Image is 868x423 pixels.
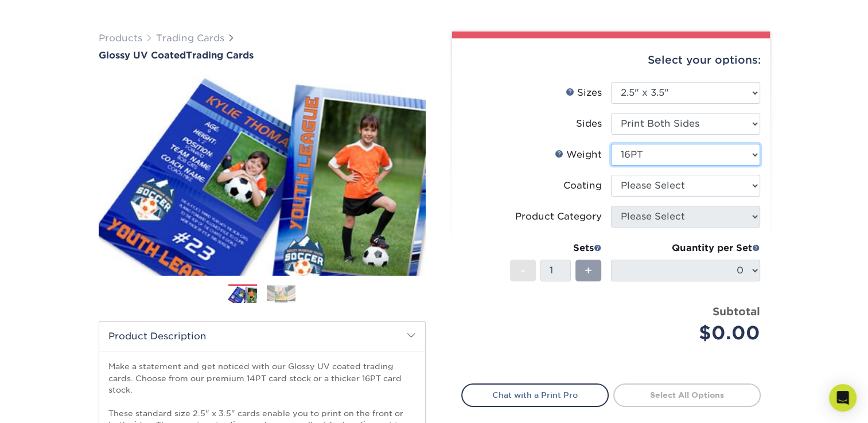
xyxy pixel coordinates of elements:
[228,285,257,304] img: Trading Cards 01
[566,86,602,100] div: Sizes
[3,388,98,419] iframe: Google Customer Reviews
[829,384,857,412] div: Open Intercom Messenger
[585,262,592,279] span: +
[461,38,761,82] div: Select your options:
[520,262,526,279] span: -
[99,62,426,288] img: Glossy UV Coated 01
[99,50,186,61] span: Glossy UV Coated
[99,33,142,44] a: Products
[613,383,761,406] a: Select All Options
[99,50,426,61] h1: Trading Cards
[576,117,602,131] div: Sides
[555,148,602,162] div: Weight
[156,33,224,44] a: Trading Cards
[267,285,295,303] img: Trading Cards 02
[515,210,602,224] div: Product Category
[611,241,760,255] div: Quantity per Set
[461,383,609,406] a: Chat with a Print Pro
[713,305,760,318] strong: Subtotal
[510,241,602,255] div: Sets
[620,319,760,347] div: $0.00
[563,179,602,193] div: Coating
[99,50,426,61] a: Glossy UV CoatedTrading Cards
[99,322,425,351] h2: Product Description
